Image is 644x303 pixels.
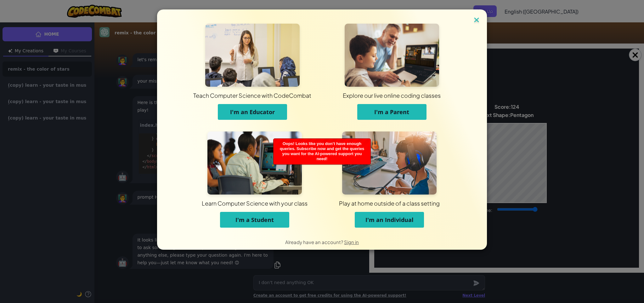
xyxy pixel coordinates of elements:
img: For Educators [205,24,300,87]
button: I'm an Educator [218,104,287,120]
span: Already have an account? [285,239,344,245]
span: I'm an Educator [230,108,275,116]
div: Play at home outside of a class setting [234,199,544,207]
div: Score: [106,55,159,61]
span: 124 [137,55,145,61]
img: For Parents [345,24,439,87]
div: Explore our live online coding classes [230,91,554,99]
img: For Individuals [342,131,437,195]
button: I'm an Individual [355,212,424,228]
a: Sign in [344,239,359,245]
label: Volume: [101,159,118,164]
span: I'm an Individual [365,216,414,224]
div: Next Shape: [106,63,159,70]
span: Pentagon [136,63,159,70]
button: I'm a Parent [357,104,427,120]
img: For Students [207,131,302,195]
img: close icon [472,16,481,25]
span: Oops! Looks like you don’t have enough queries. Subscribe now and get the queries you want for th... [280,141,364,161]
button: I'm a Student [220,212,289,228]
span: I'm a Parent [374,108,409,116]
span: I'm a Student [235,216,274,224]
